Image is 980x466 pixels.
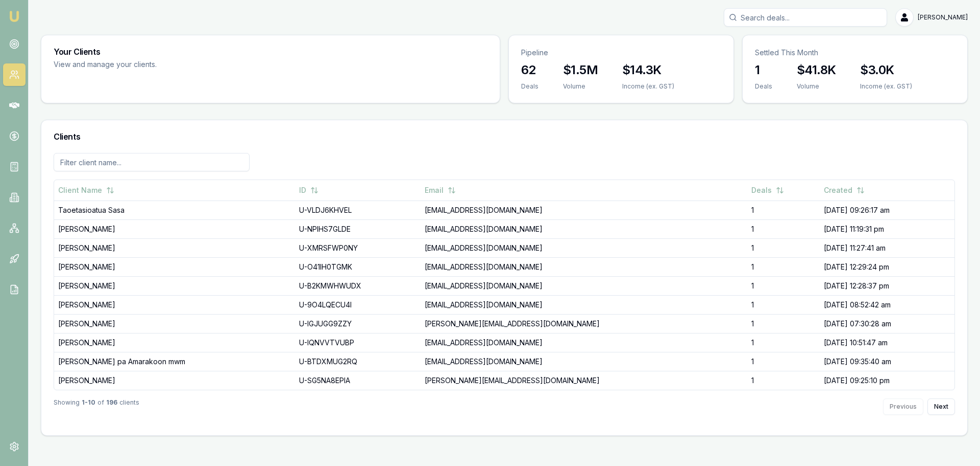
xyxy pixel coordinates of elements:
td: U-BTDXMUG2RQ [295,352,421,371]
td: [PERSON_NAME] [54,219,295,238]
strong: 196 [106,398,117,415]
button: Created [824,181,865,199]
div: Deals [521,82,538,91]
td: U-XMRSFWP0NY [295,238,421,257]
img: emu-icon-u.png [8,10,20,23]
td: [DATE] 12:29:24 pm [820,257,954,276]
td: 1 [747,352,820,371]
td: U-B2KMWHWUDX [295,276,421,295]
td: U-IQNVVTVUBP [295,333,421,352]
td: 1 [747,238,820,257]
h3: Your Clients [54,48,487,56]
td: U-NPIHS7GLDE [295,219,421,238]
button: Deals [751,181,784,199]
td: Taoetasioatua Sasa [54,201,295,219]
td: 1 [747,201,820,219]
span: [PERSON_NAME] [918,13,968,21]
p: View and manage your clients. [54,59,315,71]
td: 1 [747,276,820,295]
td: [DATE] 11:19:31 pm [820,219,954,238]
td: [PERSON_NAME] [54,333,295,352]
h3: $14.3K [622,62,674,78]
td: U-IGJUGG9ZZY [295,314,421,333]
h3: $3.0K [860,62,912,78]
td: 1 [747,333,820,352]
td: [EMAIL_ADDRESS][DOMAIN_NAME] [421,238,747,257]
td: U-9O4LQECU4I [295,295,421,314]
td: [EMAIL_ADDRESS][DOMAIN_NAME] [421,276,747,295]
button: Client Name [58,181,114,199]
div: Income (ex. GST) [860,82,912,91]
td: [PERSON_NAME][EMAIL_ADDRESS][DOMAIN_NAME] [421,314,747,333]
input: Filter client name... [54,153,250,171]
div: Volume [797,82,836,91]
button: Next [927,398,955,415]
strong: 1 - 10 [82,398,95,415]
p: Pipeline [521,48,721,58]
td: [EMAIL_ADDRESS][DOMAIN_NAME] [421,352,747,371]
td: [PERSON_NAME][EMAIL_ADDRESS][DOMAIN_NAME] [421,371,747,390]
td: [DATE] 09:35:40 am [820,352,954,371]
td: [PERSON_NAME] [54,314,295,333]
h3: $1.5M [563,62,598,78]
h3: 1 [755,62,772,78]
td: 1 [747,257,820,276]
td: [EMAIL_ADDRESS][DOMAIN_NAME] [421,257,747,276]
td: [DATE] 07:30:28 am [820,314,954,333]
div: Showing of clients [54,398,139,415]
div: Volume [563,82,598,91]
p: Settled This Month [755,48,955,58]
td: [DATE] 08:52:42 am [820,295,954,314]
td: [EMAIL_ADDRESS][DOMAIN_NAME] [421,219,747,238]
td: 1 [747,314,820,333]
button: Email [425,181,456,199]
td: [PERSON_NAME] [54,276,295,295]
td: [DATE] 09:25:10 pm [820,371,954,390]
td: [PERSON_NAME] [54,295,295,314]
td: [EMAIL_ADDRESS][DOMAIN_NAME] [421,201,747,219]
td: U-SG5NA8EPIA [295,371,421,390]
h3: 62 [521,62,538,78]
td: [PERSON_NAME] [54,238,295,257]
td: 1 [747,219,820,238]
td: U-VLDJ6KHVEL [295,201,421,219]
td: [EMAIL_ADDRESS][DOMAIN_NAME] [421,295,747,314]
td: [DATE] 10:51:47 am [820,333,954,352]
button: ID [299,181,318,199]
td: [PERSON_NAME] pa Amarakoon mwm [54,352,295,371]
td: 1 [747,371,820,390]
td: [EMAIL_ADDRESS][DOMAIN_NAME] [421,333,747,352]
td: [DATE] 12:28:37 pm [820,276,954,295]
td: [DATE] 11:27:41 am [820,238,954,257]
div: Deals [755,82,772,91]
input: Search deals [724,8,887,27]
td: U-O41IH0TGMK [295,257,421,276]
td: 1 [747,295,820,314]
h3: Clients [54,132,955,141]
div: Income (ex. GST) [622,82,674,91]
td: [DATE] 09:26:17 am [820,201,954,219]
td: [PERSON_NAME] [54,257,295,276]
h3: $41.8K [797,62,836,78]
td: [PERSON_NAME] [54,371,295,390]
